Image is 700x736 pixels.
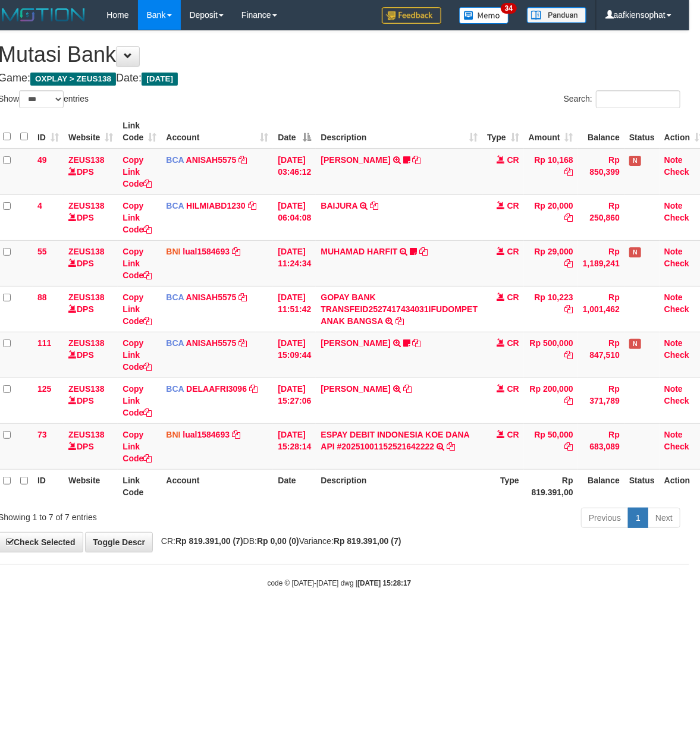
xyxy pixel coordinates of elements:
[68,292,105,302] a: ZEUS138
[321,155,390,165] a: [PERSON_NAME]
[403,384,412,394] a: Copy RAMA SARMADA to clipboard
[664,396,689,405] a: Check
[524,469,578,503] th: Rp 819.391,00
[664,350,689,360] a: Check
[166,247,180,256] span: BNI
[248,201,256,210] a: Copy HILMIABD1230 to clipboard
[249,384,258,394] a: Copy DELAAFRI3096 to clipboard
[564,90,680,108] label: Search:
[664,442,689,451] a: Check
[166,201,184,210] span: BCA
[238,338,247,348] a: Copy ANISAH5575 to clipboard
[578,286,624,332] td: Rp 1,001,462
[186,338,237,348] a: ANISAH5575
[664,292,683,302] a: Note
[64,332,118,378] td: DPS
[334,536,401,546] strong: Rp 819.391,00 (7)
[664,338,683,348] a: Note
[629,247,641,257] span: Has Note
[37,338,51,348] span: 111
[64,149,118,195] td: DPS
[648,508,680,528] a: Next
[524,332,578,378] td: Rp 500,000
[166,338,184,348] span: BCA
[578,423,624,469] td: Rp 683,089
[596,90,680,108] input: Search:
[565,396,573,405] a: Copy Rp 200,000 to clipboard
[507,292,519,302] span: CR
[413,338,421,348] a: Copy KAREN ADELIN MARTH to clipboard
[524,194,578,240] td: Rp 20,000
[664,247,683,256] a: Note
[316,469,482,503] th: Description
[524,378,578,423] td: Rp 200,000
[166,155,184,165] span: BCA
[524,423,578,469] td: Rp 50,000
[68,155,105,165] a: ZEUS138
[68,201,105,210] a: ZEUS138
[524,149,578,195] td: Rp 10,168
[33,469,64,503] th: ID
[232,430,240,439] a: Copy lual1584693 to clipboard
[565,442,573,451] a: Copy Rp 50,000 to clipboard
[64,423,118,469] td: DPS
[357,579,411,587] strong: [DATE] 15:28:17
[68,430,105,439] a: ZEUS138
[273,469,316,503] th: Date
[578,378,624,423] td: Rp 371,789
[664,167,689,177] a: Check
[64,286,118,332] td: DPS
[565,259,573,268] a: Copy Rp 29,000 to clipboard
[578,149,624,195] td: Rp 850,399
[64,240,118,286] td: DPS
[664,430,683,439] a: Note
[238,155,247,165] a: Copy ANISAH5575 to clipboard
[565,304,573,314] a: Copy Rp 10,223 to clipboard
[186,155,237,165] a: ANISAH5575
[155,536,401,546] span: CR: DB: Variance:
[37,384,51,394] span: 125
[123,338,152,372] a: Copy Link Code
[624,115,660,149] th: Status
[273,115,316,149] th: Date: activate to sort column descending
[507,430,519,439] span: CR
[118,115,161,149] th: Link Code: activate to sort column ascending
[183,430,230,439] a: lual1584693
[395,316,404,326] a: Copy GOPAY BANK TRANSFEID2527417434031IFUDOMPET ANAK BANGSA to clipboard
[629,339,641,349] span: Has Note
[524,115,578,149] th: Amount: activate to sort column ascending
[186,292,237,302] a: ANISAH5575
[316,115,482,149] th: Description: activate to sort column ascending
[565,167,573,177] a: Copy Rp 10,168 to clipboard
[507,155,519,165] span: CR
[123,155,152,188] a: Copy Link Code
[123,292,152,326] a: Copy Link Code
[565,350,573,360] a: Copy Rp 500,000 to clipboard
[123,201,152,234] a: Copy Link Code
[664,213,689,222] a: Check
[37,292,47,302] span: 88
[37,155,47,165] span: 49
[447,442,455,451] a: Copy ESPAY DEBIT INDONESIA KOE DANA API #20251001152521642222 to clipboard
[186,384,247,394] a: DELAAFRI3096
[33,115,64,149] th: ID: activate to sort column ascending
[68,247,105,256] a: ZEUS138
[565,213,573,222] a: Copy Rp 20,000 to clipboard
[664,259,689,268] a: Check
[507,384,519,394] span: CR
[321,338,390,348] a: [PERSON_NAME]
[161,115,273,149] th: Account: activate to sort column ascending
[123,430,152,463] a: Copy Link Code
[64,469,118,503] th: Website
[524,240,578,286] td: Rp 29,000
[664,201,683,210] a: Note
[183,247,230,256] a: lual1584693
[37,201,42,210] span: 4
[166,292,184,302] span: BCA
[273,378,316,423] td: [DATE] 15:27:06
[68,338,105,348] a: ZEUS138
[232,247,240,256] a: Copy lual1584693 to clipboard
[321,201,357,210] a: BAIJURA
[175,536,243,546] strong: Rp 819.391,00 (7)
[273,286,316,332] td: [DATE] 11:51:42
